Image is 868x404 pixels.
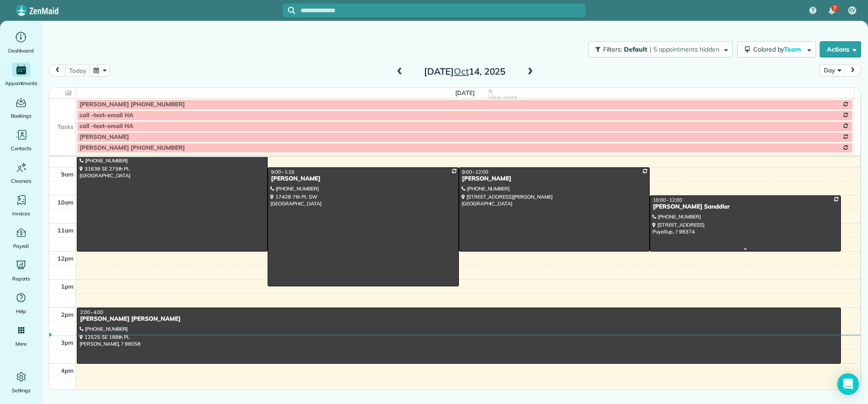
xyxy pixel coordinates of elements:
span: Reports [12,274,30,283]
button: Actions [820,41,861,57]
span: 9am [61,171,74,178]
button: next [844,64,861,76]
button: Filters: Default | 5 appointments hidden [588,41,732,57]
a: Payroll [4,225,38,251]
div: 7 unread notifications [822,1,841,21]
span: Cleaners [11,176,31,185]
span: Filters: [603,45,622,53]
a: Invoices [4,193,38,218]
span: CV [849,7,856,14]
span: 7 [833,5,836,12]
span: Invoices [12,209,30,218]
span: More [15,339,27,348]
span: Settings [12,386,31,395]
button: Colored byTeam [737,41,816,57]
a: Filters: Default | 5 appointments hidden [584,41,732,57]
span: [PERSON_NAME] [80,133,129,141]
span: Bookings [11,111,32,120]
span: Payroll [13,242,29,251]
span: [PERSON_NAME] [PHONE_NUMBER] [80,101,185,108]
span: call -text-email HA [80,112,133,119]
span: 1pm [61,283,74,290]
button: today [65,64,90,76]
div: [PERSON_NAME] Sanddler [652,203,838,211]
a: Reports [4,258,38,283]
div: Open Intercom Messenger [837,373,859,395]
span: 11am [57,227,74,234]
span: Help [16,307,27,316]
span: 3pm [61,339,74,346]
span: 4pm [61,367,74,374]
div: [PERSON_NAME] [270,175,456,183]
h2: [DATE] 14, 2025 [408,67,521,76]
span: 9:00 - 1:15 [271,169,294,175]
span: View week [488,94,517,101]
span: 10:00 - 12:00 [653,197,682,203]
a: Dashboard [4,30,38,55]
button: prev [49,64,66,76]
svg: Focus search [288,7,295,14]
span: Team [784,45,802,53]
span: Colored by [753,45,804,53]
span: call -text-email HA [80,123,133,130]
span: Appointments [5,79,38,88]
a: Settings [4,370,38,395]
span: [DATE] [455,89,475,96]
a: Cleaners [4,160,38,185]
span: Oct [454,66,469,77]
button: Day [820,64,844,76]
span: 2pm [61,311,74,318]
span: Contacts [11,144,31,153]
span: | 5 appointments hidden [650,45,719,53]
div: [PERSON_NAME] [462,175,647,183]
span: Dashboard [8,46,34,55]
span: 9:00 - 12:00 [462,169,488,175]
div: [PERSON_NAME] [PERSON_NAME] [80,315,838,323]
a: Contacts [4,128,38,153]
span: [PERSON_NAME] [PHONE_NUMBER] [80,144,185,152]
button: Focus search [283,7,295,14]
span: 10am [57,199,74,206]
span: 2:00 - 4:00 [80,309,104,315]
a: Help [4,290,38,316]
a: Appointments [4,62,38,88]
span: 12pm [57,255,74,262]
span: Default [624,45,648,53]
a: Bookings [4,95,38,120]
